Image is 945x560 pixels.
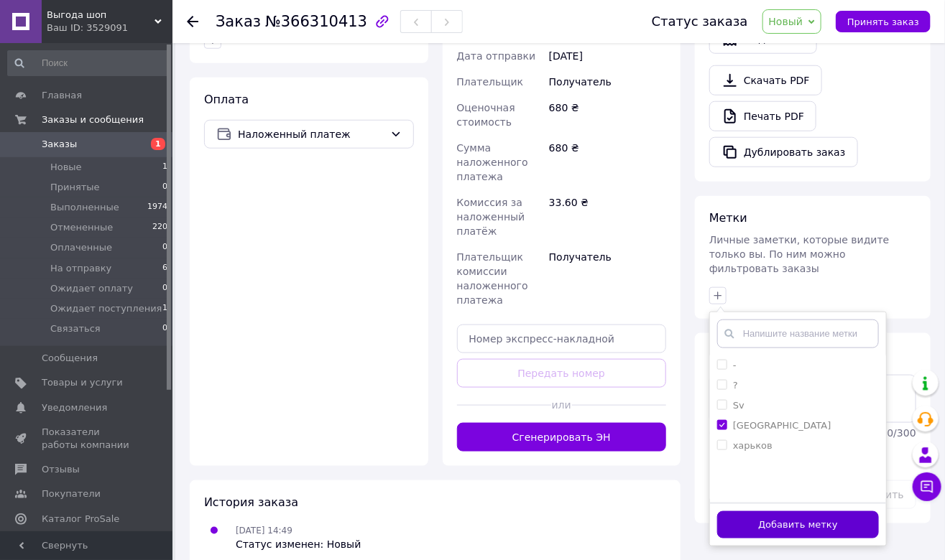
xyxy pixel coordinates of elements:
[162,241,167,254] span: 0
[42,487,101,500] span: Покупатели
[162,181,167,194] span: 0
[709,65,822,95] a: Скачать PDF
[50,262,111,275] span: На отправку
[836,11,931,32] button: Принять заказ
[162,282,167,295] span: 0
[42,513,119,526] span: Каталог ProSale
[50,322,101,335] span: Связаться
[216,13,261,30] span: Заказ
[162,161,167,174] span: 1
[875,427,916,439] span: 300 / 300
[204,93,249,106] span: Оплата
[546,244,669,313] div: Получатель
[50,282,133,295] span: Ожидает оплату
[717,319,879,348] input: Напишите название метки
[42,376,123,389] span: Товары и услуги
[769,16,803,27] span: Новый
[733,400,745,411] label: Sv
[162,302,167,315] span: 1
[546,190,669,244] div: 33.60 ₴
[162,262,167,275] span: 6
[236,537,361,551] div: Статус изменен: Новый
[162,322,167,335] span: 0
[709,101,816,131] a: Печать PDF
[152,221,167,234] span: 220
[42,113,144,126] span: Заказы и сообщения
[204,495,298,509] span: История заказа
[733,360,737,370] label: -
[847,17,919,27] span: Принять заказ
[709,234,890,274] span: Личные заметки, которые видите только вы. По ним можно фильтровать заказы
[50,302,162,315] span: Ожидает поступления
[457,197,525,237] span: Комиссия за наложенный платёж
[546,95,669,135] div: 680 ₴
[457,251,528,306] span: Плательщик комиссии наложенного платежа
[42,463,80,476] span: Отзывы
[42,352,98,365] span: Сообщения
[50,181,100,194] span: Принятые
[238,126,384,142] span: Наложенный платеж
[457,76,524,88] span: Плательщик
[265,13,367,30] span: №366310413
[913,472,941,501] button: Чат с покупателем
[47,9,155,22] span: Выгода шоп
[42,89,82,102] span: Главная
[551,398,572,412] span: или
[151,138,165,150] span: 1
[42,401,107,414] span: Уведомления
[546,135,669,190] div: 680 ₴
[42,426,133,452] span: Показатели работы компании
[546,43,669,69] div: [DATE]
[42,138,77,151] span: Заказы
[50,161,82,174] span: Новые
[147,201,167,214] span: 1974
[709,137,858,167] button: Дублировать заказ
[457,50,536,62] span: Дата отправки
[652,14,748,29] div: Статус заказа
[187,14,198,29] div: Вернуться назад
[50,221,113,234] span: Отмененные
[709,211,747,225] span: Метки
[457,102,515,128] span: Оценочная стоимость
[50,201,119,214] span: Выполненные
[733,380,738,391] label: ?
[733,440,773,451] label: харьков
[457,325,667,353] input: Номер экспресс-накладной
[236,526,292,536] span: [DATE] 14:49
[457,142,528,182] span: Сумма наложенного платежа
[7,50,169,76] input: Поиск
[47,22,172,34] div: Ваш ID: 3529091
[717,511,879,539] button: Добавить метку
[733,420,831,431] label: [GEOGRAPHIC_DATA]
[457,423,667,452] button: Сгенерировать ЭН
[50,241,112,254] span: Оплаченные
[546,69,669,95] div: Получатель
